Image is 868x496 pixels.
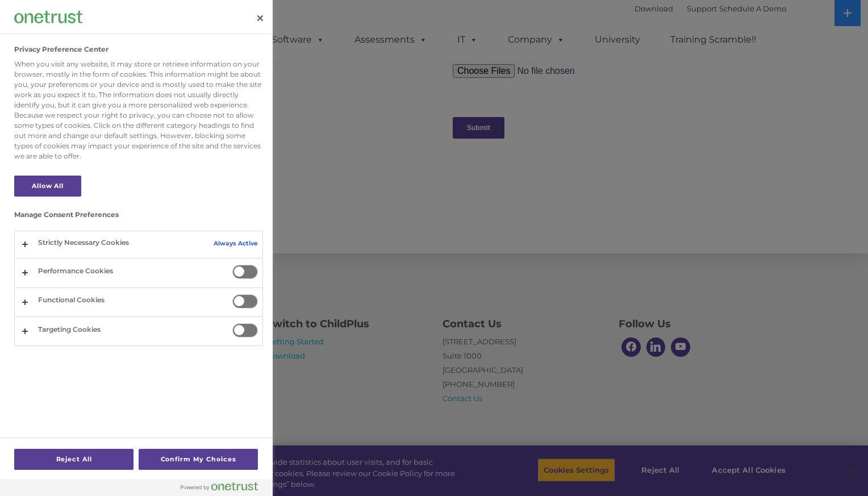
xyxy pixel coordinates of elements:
[14,11,82,23] img: Company Logo
[158,122,206,130] span: Phone number
[248,6,273,31] button: Close
[14,449,133,470] button: Reject All
[14,45,108,53] h2: Privacy Preference Center
[139,449,258,470] button: Confirm My Choices
[181,482,267,496] a: Powered by OneTrust Opens in a new Tab
[14,6,82,28] div: Company Logo
[14,176,81,197] button: Allow All
[181,482,258,491] img: Powered by OneTrust Opens in a new Tab
[158,75,193,84] span: Last name
[14,211,263,224] h3: Manage Consent Preferences
[14,59,263,161] div: When you visit any website, it may store or retrieve information on your browser, mostly in the f...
